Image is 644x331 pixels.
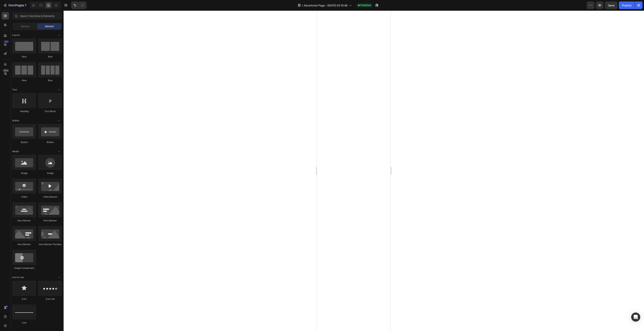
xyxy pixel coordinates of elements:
[12,219,36,222] div: Hero Banner
[56,32,62,38] span: Toggle open
[302,3,303,7] span: /
[56,118,62,124] span: Toggle open
[12,321,36,324] div: Line
[12,195,36,199] div: Video
[21,25,29,28] span: Section
[38,55,62,58] div: Row
[56,148,62,154] span: Toggle open
[45,25,54,28] span: Element
[2,2,28,9] button: 7
[631,313,640,322] div: Open Intercom Messenger
[3,69,9,72] div: Beta
[12,171,36,175] div: Image
[38,243,62,246] div: Hero Banner Parallax
[12,150,19,153] span: Media
[12,297,36,301] div: Icon
[12,266,36,270] div: Image Comparison
[38,297,62,301] div: Icon List
[12,119,19,122] span: Button
[605,2,617,9] button: Save
[12,88,17,91] span: Text
[12,243,36,246] div: Hero Banner
[38,110,62,113] div: Text Block
[304,3,348,7] span: Advertorial Page - [DATE] 03:15:46
[12,12,62,20] input: Search Sections & Elements
[608,4,614,7] span: Save
[56,274,62,280] span: Toggle open
[38,195,62,199] div: Video Banner
[56,87,62,93] span: Toggle open
[38,219,62,222] div: Hero Banner
[38,171,62,175] div: Image
[38,79,62,82] div: Row
[38,141,62,144] div: Button
[12,110,36,113] div: Heading
[25,3,26,8] p: 7
[12,276,24,279] span: Icon & Line
[12,33,20,37] span: Layout
[71,2,86,9] div: Undo/Redo
[4,40,9,43] div: 450
[12,141,36,144] div: Button
[12,55,36,58] div: Row
[12,79,36,82] div: Row
[619,2,635,9] button: Publish
[622,3,632,7] div: Publish
[317,11,391,331] iframe: Design area
[360,4,371,7] span: Published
